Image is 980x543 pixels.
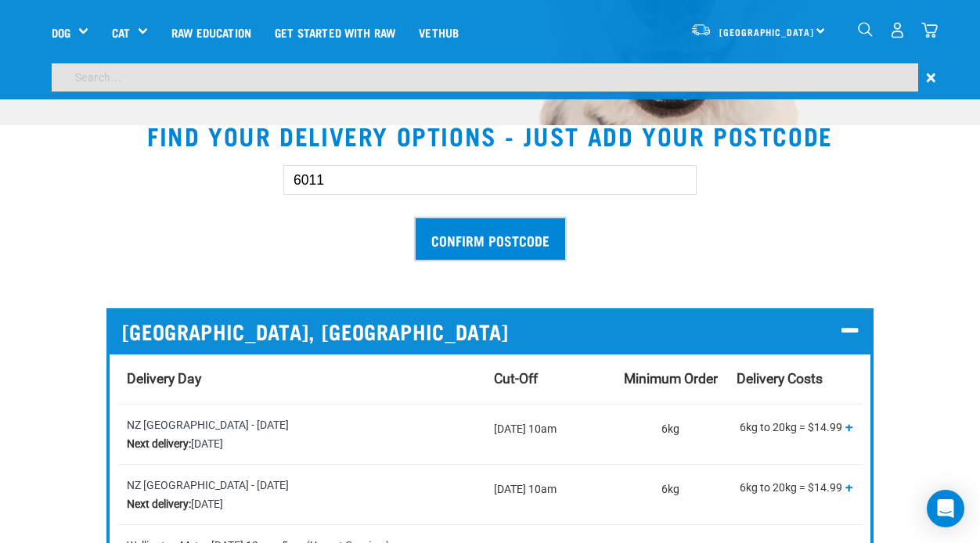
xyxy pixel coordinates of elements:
button: Show all tiers [845,420,853,433]
a: Get started with Raw [263,1,407,63]
p: 6kg to 20kg = $14.99 20kg to 40kg = $29.99 Over 40kg = $44.99 [737,415,853,443]
td: 6kg [614,404,727,464]
th: Minimum Order [614,354,727,405]
div: NZ [GEOGRAPHIC_DATA] - [DATE] [DATE] [127,476,475,513]
span: [GEOGRAPHIC_DATA] [719,29,814,34]
input: Confirm postcode [416,218,565,260]
img: user.png [889,22,906,38]
a: Cat [112,23,130,41]
span: + [845,419,853,434]
img: home-icon-1@2x.png [858,22,873,37]
span: + [845,479,853,494]
h2: Find your delivery options - just add your postcode [19,121,961,149]
td: [DATE] 10am [485,464,614,524]
span: [GEOGRAPHIC_DATA], [GEOGRAPHIC_DATA] [122,319,509,343]
a: Dog [52,23,70,41]
strong: Next delivery: [127,498,191,510]
td: [DATE] 10am [485,404,614,464]
div: Open Intercom Messenger [927,490,964,527]
strong: Next delivery: [127,437,191,450]
th: Delivery Costs [727,354,863,405]
img: van-moving.png [690,23,712,37]
img: home-icon@2x.png [921,22,938,38]
p: 6kg to 20kg = $14.99 20kg to 40kg = $29.99 Over 40kg = $44.99 [737,476,853,503]
th: Cut-Off [485,354,614,405]
a: Vethub [407,1,470,63]
a: Raw Education [160,1,263,63]
td: 6kg [614,464,727,524]
th: Delivery Day [117,354,485,405]
span: × [926,63,936,92]
div: NZ [GEOGRAPHIC_DATA] - [DATE] [DATE] [127,415,475,453]
button: Show all tiers [845,480,853,494]
input: Enter your postcode here... [283,165,697,195]
p: [GEOGRAPHIC_DATA], [GEOGRAPHIC_DATA] [122,319,858,343]
input: Search... [52,63,918,92]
